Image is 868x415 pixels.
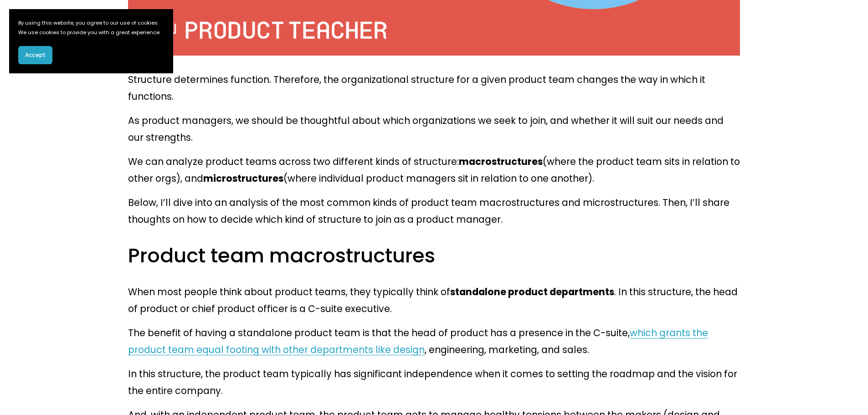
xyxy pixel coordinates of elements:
[128,283,740,317] p: When most people think about product teams, they typically think of . In this structure, the head...
[450,285,614,298] strong: standalone product departments
[9,9,173,73] section: Cookie banner
[128,324,740,358] p: The benefit of having a standalone product team is that the head of product has a presence in the...
[459,155,543,168] strong: macrostructures
[18,46,52,64] button: Accept
[128,194,740,228] p: Below, I’ll dive into an analysis of the most common kinds of product team macrostructures and mi...
[128,242,740,269] h3: Product team macrostructures
[128,153,740,187] p: We can analyze product teams across two different kinds of structure: (where the product team sit...
[203,172,283,185] strong: microstructures
[18,18,164,37] p: By using this website, you agree to our use of cookies. We use cookies to provide you with a grea...
[128,112,740,146] p: As product managers, we should be thoughtful about which organizations we seek to join, and wheth...
[128,71,740,105] p: Structure determines function. Therefore, the organizational structure for a given product team c...
[128,365,740,399] p: In this structure, the product team typically has significant independence when it comes to setti...
[25,51,46,59] span: Accept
